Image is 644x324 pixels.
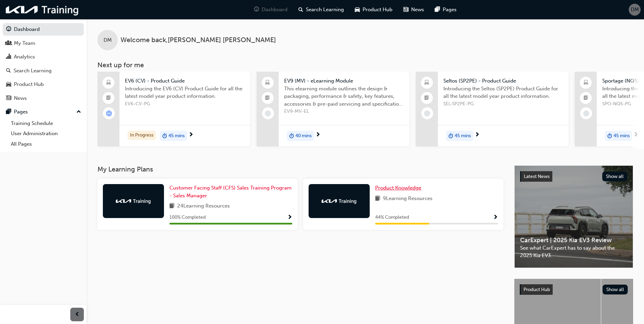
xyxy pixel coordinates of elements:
div: Pages [14,108,28,116]
a: News [3,92,84,105]
span: Product Hub [523,287,550,292]
button: Show all [602,172,628,181]
span: Introducing the Seltos (SP2PE) Product Guide for all the latest model year product information. [443,85,563,100]
img: kia-training [320,198,358,204]
a: car-iconProduct Hub [349,3,398,17]
a: Customer Facing Staff (CFS) Sales Training Program - Sales Manager [169,184,292,199]
a: pages-iconPages [429,3,462,17]
span: EV6 (CV) - Product Guide [125,77,245,85]
button: Pages [3,106,84,118]
a: Product Knowledge [375,184,424,192]
a: Analytics [3,51,84,63]
div: Search Learning [14,67,52,75]
span: 45 mins [168,132,185,140]
span: 9 Learning Resources [383,195,433,203]
span: Dashboard [262,6,288,14]
span: people-icon [6,40,11,47]
span: booktick-icon [265,94,270,103]
span: EV9-MV-EL [284,108,404,115]
span: 45 mins [613,132,630,140]
span: 100 % Completed [169,214,206,221]
a: Product Hub [3,78,84,91]
span: EV9 (MV) - eLearning Module [284,77,404,85]
a: EV9 (MV) - eLearning ModuleThis elearning module outlines the design & packaging, performance & s... [257,72,409,146]
span: booktick-icon [424,94,429,103]
span: 40 mins [295,132,312,140]
div: Product Hub [14,80,44,88]
span: Show Progress [287,215,292,221]
span: duration-icon [162,131,167,140]
h3: My Learning Plans [97,165,503,173]
span: laptop-icon [424,78,429,87]
span: 45 mins [455,132,471,140]
span: Customer Facing Staff (CFS) Sales Training Program - Sales Manager [169,185,292,199]
a: My Team [3,37,84,50]
span: Show Progress [493,215,498,221]
span: DM [104,36,112,44]
span: DM [631,6,639,14]
a: All Pages [8,139,84,149]
span: guage-icon [254,5,259,14]
span: duration-icon [448,131,453,140]
span: CarExpert | 2025 Kia EV3 Review [520,236,627,244]
span: 24 Learning Resources [177,202,230,211]
span: Welcome back , [PERSON_NAME] [PERSON_NAME] [121,36,276,44]
button: DashboardMy TeamAnalyticsSearch LearningProduct HubNews [3,22,84,106]
span: up-icon [76,108,81,116]
span: news-icon [6,95,11,102]
a: Search Learning [3,65,84,77]
button: Show all [603,285,628,294]
div: In Progress [128,131,156,140]
span: duration-icon [289,131,294,140]
span: search-icon [6,68,11,74]
span: duration-icon [607,131,612,140]
span: This elearning module outlines the design & packaging, performance & safety, key features, access... [284,85,404,108]
span: booktick-icon [584,94,588,103]
div: My Team [14,39,35,47]
span: learningRecordVerb_NONE-icon [424,110,430,116]
button: Show Progress [287,213,292,222]
a: Latest NewsShow all [520,171,627,182]
span: book-icon [375,195,380,203]
span: search-icon [298,5,303,14]
a: news-iconNews [398,3,429,17]
a: Training Schedule [8,118,84,129]
button: Show Progress [493,213,498,222]
img: kia-training [3,3,81,17]
span: laptop-icon [106,78,111,87]
span: Product Knowledge [375,185,421,191]
span: laptop-icon [265,78,270,87]
span: Introducing the EV6 (CV) Product Guide for all the latest model year product information. [125,85,245,100]
span: learningRecordVerb_NONE-icon [265,110,271,116]
span: EV6-CV-PG [125,100,245,108]
span: news-icon [403,5,408,14]
a: EV6 (CV) - Product GuideIntroducing the EV6 (CV) Product Guide for all the latest model year prod... [97,72,250,146]
a: Product HubShow all [520,284,628,295]
span: Pages [443,6,457,14]
span: Seltos (SP2PE) - Product Guide [443,77,563,85]
a: Dashboard [3,23,84,36]
span: learningRecordVerb_NONE-icon [583,110,589,116]
a: Seltos (SP2PE) - Product GuideIntroducing the Seltos (SP2PE) Product Guide for all the latest mod... [416,72,569,146]
h3: Next up for me [87,61,644,69]
a: guage-iconDashboard [249,3,293,17]
a: User Administration [8,128,84,139]
span: laptop-icon [584,78,588,87]
span: See what CarExpert has to say about the 2025 Kia EV3. [520,244,627,259]
span: guage-icon [6,26,11,33]
span: booktick-icon [106,94,111,103]
span: SEL-SP2PE-PG [443,100,563,108]
span: car-icon [6,82,11,88]
span: book-icon [169,202,174,211]
div: News [14,94,27,102]
span: pages-icon [435,5,440,14]
span: Latest News [524,174,550,179]
span: next-icon [315,132,320,138]
div: Analytics [14,53,35,61]
button: DM [629,4,641,16]
span: next-icon [475,132,480,138]
img: kia-training [115,198,152,204]
span: News [411,6,424,14]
